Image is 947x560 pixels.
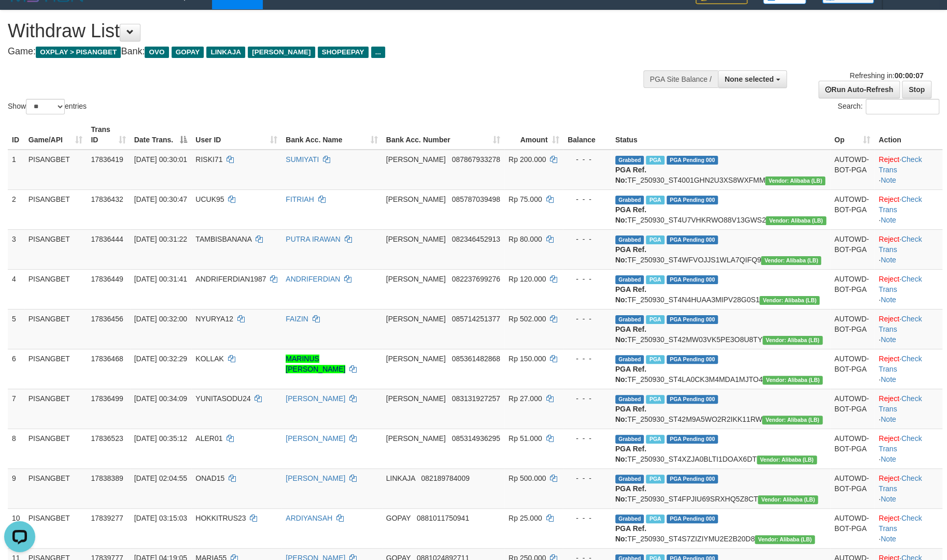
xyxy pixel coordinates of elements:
td: · · [874,269,942,308]
th: Date Trans.: activate to sort column descending [130,120,192,149]
th: Op: activate to sort column ascending [830,120,875,149]
td: TF_250930_ST4001GHN2U3XS8WXFMM [611,149,830,189]
span: PGA Pending [667,155,718,164]
a: Reject [879,234,899,243]
span: 17836468 [91,354,123,362]
span: Copy 082189784009 to clipboard [421,474,469,482]
td: AUTOWD-BOT-PGA [830,508,875,548]
span: Copy 082346452913 to clipboard [451,234,500,243]
span: HOKKITRUS23 [195,513,246,522]
span: 17836499 [91,394,123,402]
a: Check Trans [879,434,922,452]
a: Check Trans [879,474,922,492]
a: Run Auto-Refresh [818,80,900,98]
a: ANDRIFERDIAN [286,274,340,283]
select: Showentries [26,98,65,114]
a: Check Trans [879,314,922,333]
span: Marked by avknovia [646,434,664,443]
span: OXPLAY > PISANGBET [36,46,121,57]
a: Note [881,255,896,263]
span: Rp 27.000 [508,394,542,402]
td: · · [874,508,942,548]
span: PGA Pending [667,355,718,363]
span: [PERSON_NAME] [386,274,446,283]
b: PGA Ref. No: [615,205,646,224]
div: - - - [567,393,606,403]
strong: 00:00:07 [894,71,923,79]
span: RISKI71 [195,155,222,163]
span: PGA Pending [667,474,718,483]
span: Grabbed [615,315,644,323]
span: 17839277 [91,513,123,522]
td: TF_250930_ST4LA0CK3M4MDA1MJTO4 [611,348,830,388]
div: - - - [567,433,606,443]
a: [PERSON_NAME] [286,474,345,482]
div: - - - [567,313,606,323]
span: [PERSON_NAME] [386,234,446,243]
div: - - - [567,473,606,483]
span: [DATE] 00:32:00 [134,314,187,322]
span: Grabbed [615,235,644,244]
span: Grabbed [615,434,644,443]
span: Copy 085714251377 to clipboard [451,314,500,322]
td: 3 [8,229,24,269]
span: Marked by avknovia [646,275,664,284]
td: PISANGBET [24,149,87,189]
span: Rp 25.000 [508,513,542,522]
td: TF_250930_ST42M9A5WO2R2IKK11RW [611,388,830,428]
td: TF_250930_ST4FPJIU69SRXHQ5Z8CT [611,468,830,508]
a: Note [881,534,896,542]
a: Check Trans [879,234,922,253]
a: FITRIAH [286,195,314,203]
a: Stop [902,80,931,98]
label: Show entries [8,98,87,114]
td: PISANGBET [24,308,87,348]
span: Vendor URL: https://dashboard.q2checkout.com/secure [762,415,822,424]
b: PGA Ref. No: [615,524,646,542]
span: 17836449 [91,274,123,283]
span: Marked by avknovia [646,394,664,403]
td: AUTOWD-BOT-PGA [830,189,875,229]
span: Vendor URL: https://dashboard.q2checkout.com/secure [762,375,823,384]
a: SUMIYATI [286,155,319,163]
a: Reject [879,513,899,522]
span: PGA Pending [667,195,718,204]
span: Vendor URL: https://dashboard.q2checkout.com/secure [762,335,823,344]
span: 17838389 [91,474,123,482]
span: LINKAJA [206,46,245,57]
span: [PERSON_NAME] [386,314,446,322]
span: Vendor URL: https://dashboard.q2checkout.com/secure [755,535,815,543]
td: 7 [8,388,24,428]
td: · · [874,308,942,348]
span: [PERSON_NAME] [386,394,446,402]
span: [DATE] 00:31:41 [134,274,187,283]
td: 1 [8,149,24,189]
td: AUTOWD-BOT-PGA [830,468,875,508]
td: 6 [8,348,24,388]
a: Note [881,295,896,303]
span: 17836419 [91,155,123,163]
span: Marked by avknovia [646,514,664,523]
span: Copy 082237699276 to clipboard [451,274,500,283]
b: PGA Ref. No: [615,325,646,343]
b: PGA Ref. No: [615,404,646,423]
td: AUTOWD-BOT-PGA [830,269,875,308]
span: PGA Pending [667,315,718,323]
span: [PERSON_NAME] [386,155,446,163]
b: PGA Ref. No: [615,245,646,263]
span: Vendor URL: https://dashboard.q2checkout.com/secure [758,495,818,504]
th: Game/API: activate to sort column ascending [24,120,87,149]
th: ID [8,120,24,149]
span: GOPAY [172,46,204,57]
span: ALER01 [195,434,222,442]
span: 17836444 [91,234,123,243]
a: Check Trans [879,195,922,213]
span: Rp 75.000 [508,195,542,203]
a: Check Trans [879,274,922,293]
td: PISANGBET [24,388,87,428]
span: OVO [145,46,168,57]
span: None selected [725,75,774,83]
th: User ID: activate to sort column ascending [191,120,281,149]
a: Check Trans [879,155,922,173]
td: TF_250930_ST4XZJA0BLTI1DOAX6DT [611,428,830,468]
